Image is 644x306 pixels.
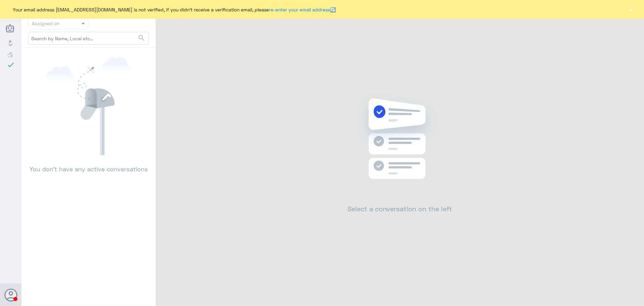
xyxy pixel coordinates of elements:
[269,7,330,12] a: re-enter your email address
[138,34,146,42] span: search
[627,6,634,13] button: ×
[29,32,149,44] input: Search by Name, Local etc…
[28,155,149,174] p: You don’t have any active conversations
[138,33,146,44] button: search
[13,6,336,13] span: Your email address [EMAIL_ADDRESS][DOMAIN_NAME] is not verified, if you didn't receive a verifica...
[347,205,452,213] h2: Select a conversation on the left
[4,289,17,301] button: Avatar
[7,61,15,69] i: check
